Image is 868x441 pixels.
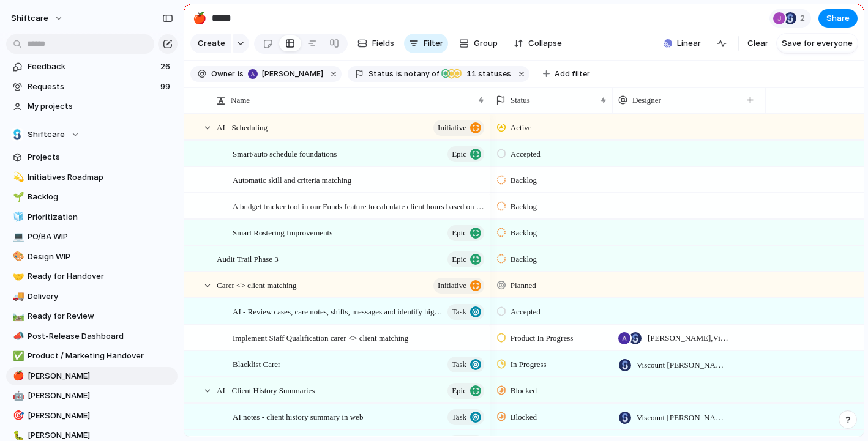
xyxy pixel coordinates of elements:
[677,37,701,50] span: Linear
[217,278,297,292] span: Carer <> client matching
[211,69,235,80] span: Owner
[777,34,858,53] button: Save for everyone
[637,359,730,371] span: Viscount [PERSON_NAME]
[6,125,178,144] button: Shiftcare
[160,61,173,73] span: 26
[6,228,178,246] a: 💻PO/BA WIP
[536,65,597,83] button: Add filter
[28,251,173,263] span: Design WIP
[511,385,537,397] span: Blocked
[6,9,70,28] button: shiftcare
[28,370,173,382] span: [PERSON_NAME]
[13,190,21,204] div: 🌱
[13,409,21,423] div: 🎯
[6,307,178,325] div: 🛤️Ready for Review
[28,171,173,183] span: Initiatives Roadmap
[28,350,173,362] span: Product / Marketing Handover
[648,332,730,344] span: [PERSON_NAME] , Viscount [PERSON_NAME]
[262,69,323,80] span: [PERSON_NAME]
[13,210,21,224] div: 🧊
[6,248,178,266] a: 🎨Design WIP
[424,37,443,50] span: Filter
[11,12,48,24] span: shiftcare
[11,270,23,283] button: 🤝
[28,330,173,343] span: Post-Release Dashboard
[11,191,23,203] button: 🌱
[11,330,23,343] button: 📣
[6,97,178,116] a: My projects
[28,191,173,203] span: Backlog
[217,251,279,265] span: Audit Trail Phase 3
[453,34,504,53] button: Group
[6,407,178,425] div: 🎯[PERSON_NAME]
[369,69,394,80] span: Status
[233,172,351,187] span: Automatic skill and criteria matching
[233,330,408,344] span: Implement Staff Qualification carer <> client matching
[6,148,178,166] a: Projects
[353,34,399,53] button: Fields
[447,383,484,399] button: Epic
[6,367,178,385] a: 🍎[PERSON_NAME]
[11,231,23,243] button: 💻
[447,304,484,320] button: Task
[6,347,178,365] div: ✅Product / Marketing Handover
[438,277,466,294] span: initiative
[747,37,768,50] span: Clear
[233,199,486,213] span: A budget tracker tool in our Funds feature to calculate client hours based on the remaining funds
[511,411,537,423] span: Blocked
[463,69,478,78] span: 11
[13,369,21,383] div: 🍎
[6,78,178,96] a: Requests99
[509,34,567,53] button: Collapse
[511,94,530,106] span: Status
[6,327,178,346] a: 📣Post-Release Dashboard
[438,119,466,136] span: initiative
[233,225,332,239] span: Smart Rostering Improvements
[28,81,157,93] span: Requests
[160,81,173,93] span: 99
[217,383,315,397] span: AI - Client History Summaries
[452,146,466,163] span: Epic
[6,287,178,306] a: 🚚Delivery
[6,188,178,206] div: 🌱Backlog
[404,34,448,53] button: Filter
[447,357,484,372] button: Task
[800,12,809,24] span: 2
[13,230,21,244] div: 💻
[13,170,21,184] div: 💫
[11,171,23,183] button: 💫
[6,267,178,286] a: 🤝Ready for Handover
[28,151,173,163] span: Projects
[28,390,173,402] span: [PERSON_NAME]
[235,67,246,81] button: is
[452,382,466,399] span: Epic
[555,69,590,80] span: Add filter
[637,412,730,424] span: Viscount [PERSON_NAME]
[245,67,326,81] button: [PERSON_NAME]
[190,9,209,28] button: 🍎
[28,270,173,283] span: Ready for Handover
[11,370,23,382] button: 🍎
[28,410,173,422] span: [PERSON_NAME]
[452,303,466,321] span: Task
[231,94,250,106] span: Name
[13,329,21,343] div: 📣
[394,67,441,81] button: isnotany of
[743,34,773,53] button: Clear
[511,306,541,318] span: Accepted
[6,387,178,405] a: 🤖[PERSON_NAME]
[6,168,178,187] a: 💫Initiatives Roadmap
[452,356,466,373] span: Task
[6,208,178,226] a: 🧊Prioritization
[447,225,484,241] button: Epic
[452,251,466,268] span: Epic
[782,37,853,50] span: Save for everyone
[28,128,65,141] span: Shiftcare
[826,12,850,24] span: Share
[632,94,661,106] span: Designer
[511,332,574,344] span: Product In Progress
[372,37,394,50] span: Fields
